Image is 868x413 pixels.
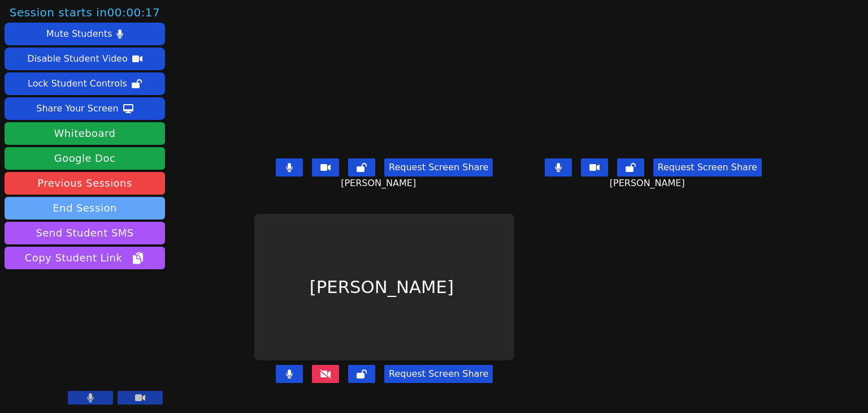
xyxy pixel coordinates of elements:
[28,75,127,93] div: Lock Student Controls
[27,50,127,68] div: Disable Student Video
[5,172,165,195] a: Previous Sessions
[5,222,165,244] button: Send Student SMS
[254,214,514,360] div: [PERSON_NAME]
[5,97,165,120] button: Share Your Screen
[610,177,688,190] span: [PERSON_NAME]
[10,5,160,20] span: Session starts in
[25,250,145,266] span: Copy Student Link
[46,25,112,43] div: Mute Students
[384,158,493,177] button: Request Screen Share
[5,122,165,145] button: Whiteboard
[5,23,165,45] button: Mute Students
[36,100,119,118] div: Share Your Screen
[384,365,493,383] button: Request Screen Share
[653,158,762,177] button: Request Screen Share
[5,197,165,220] button: End Session
[5,48,165,70] button: Disable Student Video
[5,72,165,95] button: Lock Student Controls
[107,6,160,19] time: 00:00:17
[341,177,419,190] span: [PERSON_NAME]
[5,147,165,170] a: Google Doc
[5,247,165,269] button: Copy Student Link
